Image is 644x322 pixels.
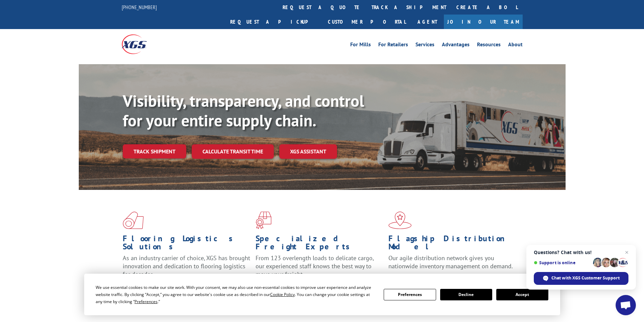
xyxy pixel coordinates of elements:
img: xgs-icon-total-supply-chain-intelligence-red [123,212,144,229]
a: [PHONE_NUMBER] [122,4,157,10]
span: Preferences [135,299,158,304]
a: Agent [411,15,444,29]
b: Visibility, transparency, and control for your entire supply chain. [123,90,364,131]
div: We use essential cookies to make our site work. With your consent, we may also use non-essential ... [96,284,376,305]
a: Services [415,42,434,49]
h1: Specialized Freight Experts [256,234,383,254]
img: xgs-icon-focused-on-flooring-red [256,212,271,229]
a: Open chat [616,295,636,315]
button: Preferences [384,289,436,300]
a: Calculate transit time [192,144,274,159]
a: Request a pickup [225,15,323,29]
a: Customer Portal [323,15,411,29]
a: For Retailers [378,42,408,49]
button: Accept [496,289,548,300]
a: Resources [477,42,501,49]
div: Cookie Consent Prompt [84,274,560,315]
span: Chat with XGS Customer Support [534,272,628,285]
h1: Flooring Logistics Solutions [123,234,251,254]
span: Cookie Policy [270,292,295,297]
a: Track shipment [123,144,186,158]
span: Our agile distribution network gives you nationwide inventory management on demand. [388,254,513,270]
a: About [508,42,523,49]
h1: Flagship Distribution Model [388,234,516,254]
span: Chat with XGS Customer Support [551,275,620,281]
p: From 123 overlength loads to delicate cargo, our experienced staff knows the best way to move you... [256,254,383,284]
span: Questions? Chat with us! [534,250,628,255]
span: Support is online [534,260,591,265]
img: xgs-icon-flagship-distribution-model-red [388,212,412,229]
a: Join Our Team [444,15,523,29]
a: Advantages [442,42,470,49]
a: For Mills [350,42,371,49]
button: Decline [440,289,492,300]
a: XGS ASSISTANT [279,144,337,159]
span: As an industry carrier of choice, XGS has brought innovation and dedication to flooring logistics... [123,254,250,278]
